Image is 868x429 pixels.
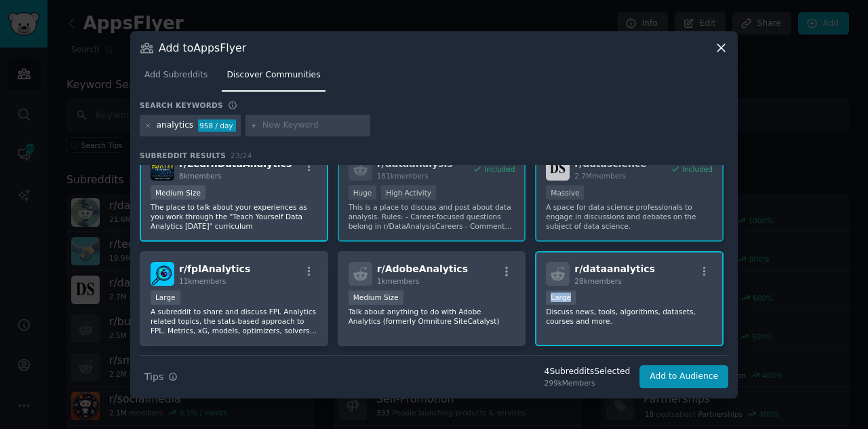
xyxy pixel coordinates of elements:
button: Tips [140,365,182,389]
h3: Add to AppsFlyer [159,41,246,55]
div: 958 / day [198,119,236,132]
h3: Search keywords [140,100,223,110]
img: fplAnalytics [151,262,174,286]
span: Tips [144,370,163,384]
button: Add to Audience [639,365,728,388]
div: Large [151,291,180,305]
span: 1k members [377,277,420,285]
span: 28k members [574,277,621,285]
span: Add Subreddits [144,69,208,81]
span: 8k members [179,172,222,180]
input: New Keyword [262,119,366,132]
span: Discover Communities [226,69,320,81]
span: Subreddit Results [140,151,226,160]
img: LearnDataAnalytics [151,157,174,181]
p: A subreddit to share and discuss FPL Analytics related topics, the stats-based approach to FPL. M... [151,307,317,335]
a: Add Subreddits [140,64,212,92]
span: 11k members [179,277,226,285]
span: r/ AdobeAnalytics [377,263,468,274]
span: r/ fplAnalytics [179,263,250,274]
div: Medium Size [151,185,205,200]
p: The place to talk about your experiences as you work through the "Teach Yourself Data Analytics [... [151,202,317,231]
p: Discuss news, tools, algorithms, datasets, courses and more. [546,307,713,326]
div: analytics [157,119,194,132]
div: 4 Subreddit s Selected [545,366,631,378]
div: 299k Members [545,378,631,388]
p: Talk about anything to do with Adobe Analytics (formerly Omniture SiteCatalyst) [349,307,515,326]
span: r/ dataanalytics [574,263,655,274]
a: Discover Communities [222,64,325,92]
span: 23 / 24 [231,151,252,160]
div: Large [546,291,576,305]
div: Medium Size [349,291,403,305]
span: r/ LearnDataAnalytics [179,158,292,169]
